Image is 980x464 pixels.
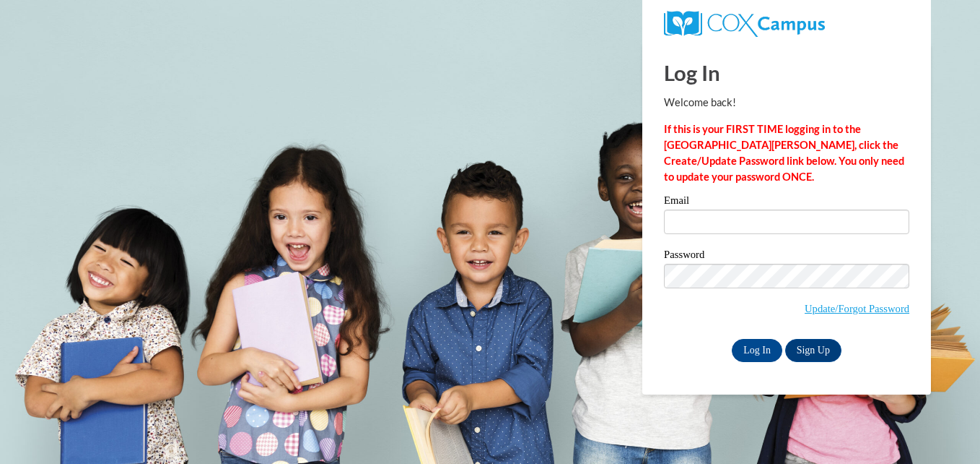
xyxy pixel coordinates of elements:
[664,195,909,210] label: Email
[664,123,904,183] strong: If this is your FIRST TIME logging in to the [GEOGRAPHIC_DATA][PERSON_NAME], click the Create/Upd...
[732,339,782,362] input: Log In
[664,249,909,264] label: Password
[664,11,825,37] img: COX Campus
[785,339,841,362] a: Sign Up
[664,95,909,111] p: Welcome back!
[805,303,909,314] a: Update/Forgot Password
[664,58,909,87] h1: Log In
[664,17,825,29] a: COX Campus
